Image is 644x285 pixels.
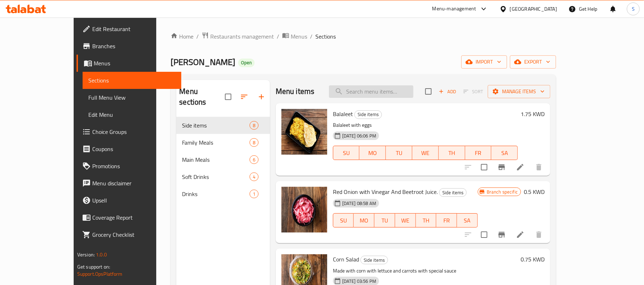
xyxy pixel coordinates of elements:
[94,59,176,67] span: Menus
[491,146,518,160] button: SA
[182,138,249,147] span: Family Meals
[436,86,459,97] button: Add
[221,89,236,104] span: Select all sections
[460,215,475,226] span: SA
[432,5,476,13] div: Menu-management
[92,179,176,187] span: Menu disclaimer
[510,55,556,69] button: export
[77,269,123,279] a: Support.OpsPlatform
[421,84,436,99] span: Select section
[238,60,255,66] span: Open
[176,117,270,134] div: Side items8
[339,200,379,207] span: [DATE] 08:58 AM
[477,160,492,175] span: Select to update
[333,254,359,265] span: Corn Salad
[333,266,518,275] p: Made with corn with lettuce and carrots with special sauce
[457,213,478,227] button: SA
[439,188,467,197] div: Side items
[439,215,454,226] span: FR
[386,146,412,160] button: TU
[521,109,545,119] h6: 1.75 KWD
[83,106,181,123] a: Edit Menu
[632,5,635,13] span: S
[182,121,249,130] span: Side items
[439,189,466,197] span: Side items
[88,76,176,85] span: Sections
[236,88,253,105] span: Sort sections
[493,159,510,176] button: Branch-specific-item
[461,55,507,69] button: import
[77,250,95,259] span: Version:
[336,148,357,158] span: SU
[276,86,315,97] h2: Menu items
[510,5,557,13] div: [GEOGRAPHIC_DATA]
[182,190,249,198] span: Drinks
[92,213,176,222] span: Coverage Report
[467,57,501,66] span: import
[92,162,176,170] span: Promotions
[250,172,259,181] div: items
[493,87,545,96] span: Manage items
[442,148,462,158] span: TH
[171,32,193,41] a: Home
[77,20,181,37] a: Edit Restaurant
[530,226,547,243] button: delete
[516,57,550,66] span: export
[179,86,225,107] h2: Menu sections
[530,159,547,176] button: delete
[436,86,459,97] span: Add item
[333,121,518,130] p: Balaleet with eggs
[315,32,336,41] span: Sections
[362,148,383,158] span: MO
[357,215,372,226] span: MO
[524,187,545,197] h6: 0.5 KWD
[92,127,176,136] span: Choice Groups
[92,196,176,205] span: Upsell
[77,140,181,157] a: Coupons
[468,148,489,158] span: FR
[250,155,259,164] div: items
[416,213,437,227] button: TH
[412,146,439,160] button: WE
[281,187,327,232] img: Red Onion with Vinegar And Beetroot Juice.
[176,151,270,168] div: Main Meals6
[176,114,270,205] nav: Menu sections
[310,32,313,41] li: /
[176,185,270,202] div: Drinks1
[488,85,550,98] button: Manage items
[83,72,181,89] a: Sections
[277,32,279,41] li: /
[250,121,259,130] div: items
[250,156,258,163] span: 6
[202,32,274,41] a: Restaurants management
[339,278,379,285] span: [DATE] 03:56 PM
[250,139,258,146] span: 8
[459,86,488,97] span: Select section first
[339,132,379,139] span: [DATE] 06:06 PM
[359,146,386,160] button: MO
[494,148,515,158] span: SA
[436,213,457,227] button: FR
[176,168,270,185] div: Soft Drinks4
[92,42,176,50] span: Branches
[171,54,235,70] span: [PERSON_NAME]
[465,146,492,160] button: FR
[484,189,521,195] span: Branch specific
[77,123,181,140] a: Choice Groups
[398,215,413,226] span: WE
[253,88,270,105] button: Add section
[333,146,360,160] button: SU
[182,172,249,181] div: Soft Drinks
[77,37,181,55] a: Branches
[77,157,181,175] a: Promotions
[329,85,413,98] input: search
[250,190,259,198] div: items
[415,148,436,158] span: WE
[439,146,465,160] button: TH
[282,32,307,41] a: Menus
[196,32,199,41] li: /
[477,227,492,242] span: Select to update
[355,110,382,119] span: Side items
[438,87,457,96] span: Add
